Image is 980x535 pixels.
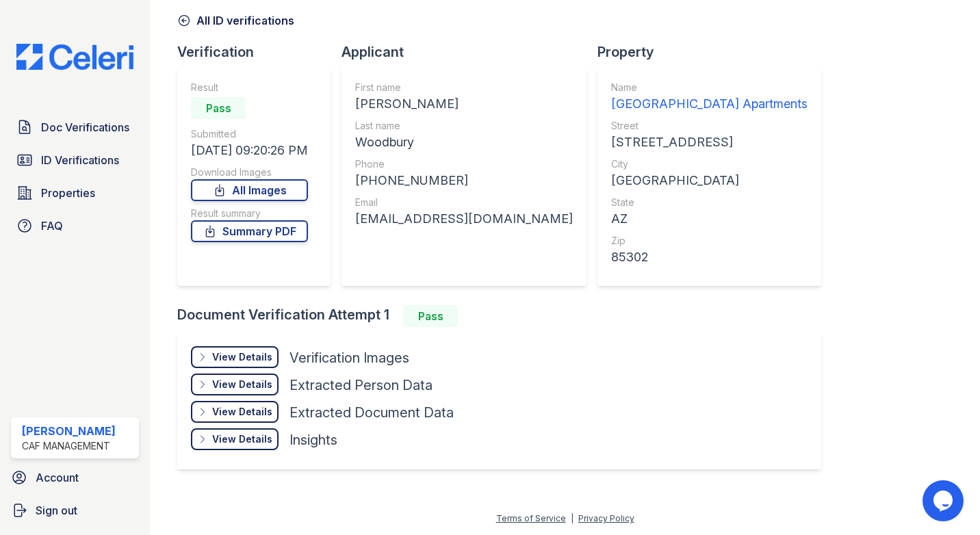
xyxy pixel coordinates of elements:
div: CAF Management [22,439,116,453]
div: View Details [212,378,272,391]
a: Properties [11,179,139,207]
a: All Images [191,179,308,201]
a: FAQ [11,212,139,239]
span: Doc Verifications [41,119,129,135]
a: Name [GEOGRAPHIC_DATA] Apartments [611,81,808,114]
div: AZ [611,209,808,229]
a: Doc Verifications [11,114,139,141]
div: Property [597,42,832,62]
div: Pass [191,97,246,119]
div: State [611,196,808,209]
a: Privacy Policy [578,513,634,523]
div: [GEOGRAPHIC_DATA] Apartments [611,94,808,114]
span: Sign out [36,502,77,519]
a: Summary PDF [191,220,308,242]
a: Terms of Service [496,513,566,523]
div: [PERSON_NAME] [22,423,116,439]
div: Zip [611,234,808,248]
a: Account [5,464,144,491]
a: All ID verifications [177,12,294,29]
span: Properties [41,185,95,201]
div: Email [355,196,573,209]
a: ID Verifications [11,146,139,174]
div: Extracted Person Data [289,376,433,395]
div: 85302 [611,248,808,267]
div: [EMAIL_ADDRESS][DOMAIN_NAME] [355,209,573,229]
div: [STREET_ADDRESS] [611,133,808,152]
div: [GEOGRAPHIC_DATA] [611,171,808,190]
a: Sign out [5,497,144,524]
div: Pass [403,305,458,327]
div: View Details [212,405,272,419]
div: View Details [212,350,272,364]
iframe: chat widget [923,480,966,521]
div: Submitted [191,127,308,141]
div: Woodbury [355,133,573,152]
span: ID Verifications [41,152,119,168]
div: [PERSON_NAME] [355,94,573,114]
div: Download Images [191,166,308,179]
div: Applicant [341,42,597,62]
div: Result [191,81,308,94]
div: [DATE] 09:20:26 PM [191,141,308,160]
div: View Details [212,432,272,446]
div: Name [611,81,808,94]
div: | [571,513,573,523]
div: Extracted Document Data [289,403,454,422]
div: Document Verification Attempt 1 [177,305,832,327]
div: Street [611,119,808,133]
div: Result summary [191,207,308,220]
div: Verification Images [289,348,409,367]
div: First name [355,81,573,94]
div: [PHONE_NUMBER] [355,171,573,190]
div: Verification [177,42,341,62]
div: Insights [289,430,337,449]
div: Last name [355,119,573,133]
span: Account [36,469,79,486]
div: Phone [355,157,573,171]
div: City [611,157,808,171]
span: FAQ [41,218,63,234]
img: CE_Logo_Blue-a8612792a0a2168367f1c8372b55b34899dd931a85d93a1a3d3e32e68fde9ad4.png [5,44,144,70]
